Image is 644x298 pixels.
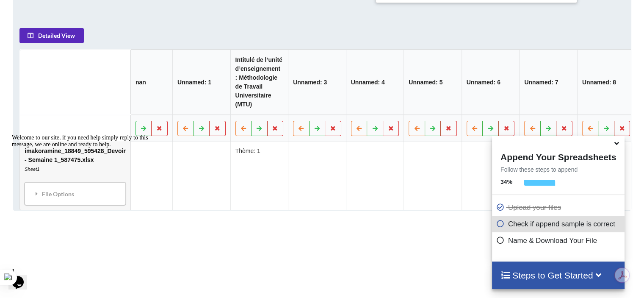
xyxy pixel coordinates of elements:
[492,165,625,174] p: Follow these steps to append
[130,50,172,115] th: nan
[172,50,230,115] th: Unnamed: 1
[346,50,404,115] th: Unnamed: 4
[230,142,288,210] td: Thème: 1
[8,264,36,290] iframe: chat widget
[230,50,288,115] th: Intitulé de l’unité d’enseignement : Méthodologie de Travail Universitaire (MTU)
[496,235,622,246] p: Name & Download Your File
[8,131,161,260] iframe: chat widget
[492,150,625,162] h4: Append Your Spreadsheets
[500,270,616,281] h4: Steps to Get Started
[496,202,622,213] p: Upload your files
[462,50,520,115] th: Unnamed: 6
[500,178,512,185] b: 34 %
[3,3,140,17] span: Welcome to our site, if you need help simply reply to this message, we are online and ready to help.
[19,28,84,43] button: Detailed View
[288,50,346,115] th: Unnamed: 3
[404,50,462,115] th: Unnamed: 5
[496,219,622,229] p: Check if append sample is correct
[519,50,577,115] th: Unnamed: 7
[577,50,635,115] th: Unnamed: 8
[3,3,156,17] div: Welcome to our site, if you need help simply reply to this message, we are online and ready to help.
